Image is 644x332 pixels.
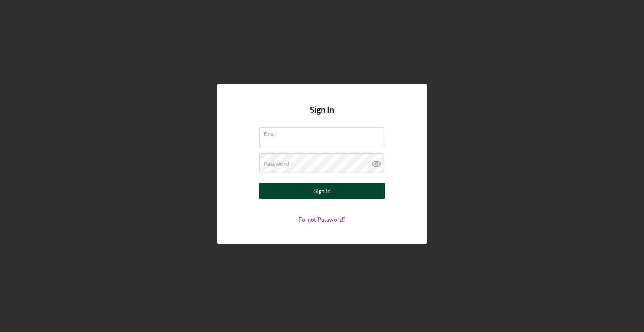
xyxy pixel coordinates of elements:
[264,128,384,137] label: Email
[264,160,289,167] label: Password
[259,183,385,199] button: Sign In
[299,216,345,223] a: Forgot Password?
[314,183,331,199] div: Sign In
[310,105,334,127] h4: Sign In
